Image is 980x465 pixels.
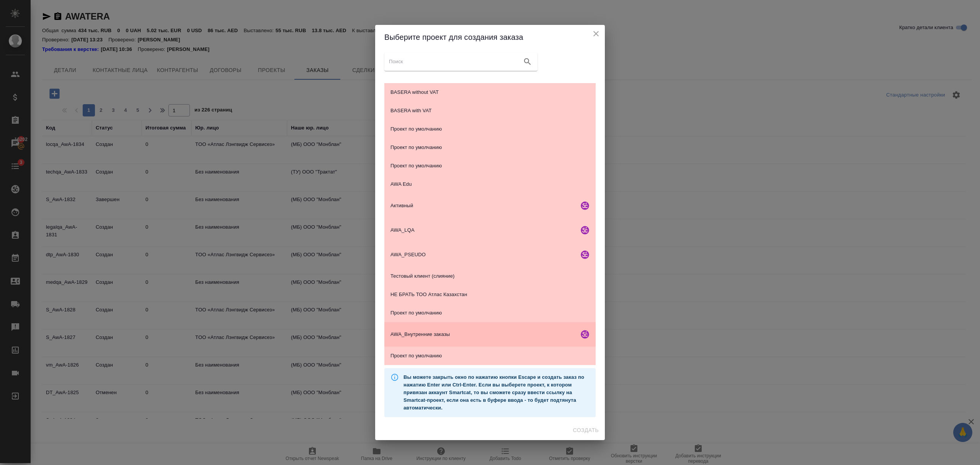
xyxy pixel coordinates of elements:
span: AWA Edu [390,180,590,188]
button: smartcat [576,246,594,264]
input: search google maps [389,56,519,67]
span: AWA_LQA [390,226,576,234]
span: Проект по умолчанию [390,309,590,317]
span: НЕ БРАТЬ ТОО Атлас Казахстан [390,291,590,298]
div: Тестовый клиент (слияние) [384,267,596,285]
span: AWA_Внутренние заказы [390,331,576,338]
span: Выберите проект для создания заказа [384,33,523,41]
button: smartcat [576,196,594,215]
div: Проект по умолчанию [384,120,596,138]
div: Проект по умолчанию [384,304,596,322]
button: smartcat [576,221,594,239]
div: НЕ БРАТЬ ТОО Атлас Казахстан [384,285,596,304]
button: search [519,53,536,70]
div: Проект по умолчанию [384,347,596,365]
div: AWA_PSEUDOsmartcat [384,242,596,267]
span: Проект по умолчанию [390,144,590,151]
div: BASERA with VAT [384,102,596,120]
div: AWA_LQAsmartcat [384,218,596,242]
button: smartcat [576,325,594,344]
span: BASERA with VAT [390,107,590,115]
button: close [590,28,602,39]
div: BASERA without VAT [384,83,596,102]
div: Проект по умолчанию [384,138,596,157]
span: Проект по умолчанию [390,352,590,360]
span: AWA_PSEUDO [390,251,576,259]
span: Проект по умолчанию [390,125,590,133]
span: BASERA without VAT [390,88,590,96]
div: AWA_Внутренние заказыsmartcat [384,322,596,347]
div: Вы можете закрыть окно по нажатию кнопки Escape и создать заказ по нажатию Enter или Ctrl-Enter. ... [403,370,590,415]
div: Проект по умолчанию [384,157,596,175]
span: Активный [390,202,576,210]
div: Активныйsmartcat [384,193,596,218]
div: AWA Edu [384,175,596,193]
span: Тестовый клиент (слияние) [390,272,590,280]
span: Проект по умолчанию [390,162,590,170]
